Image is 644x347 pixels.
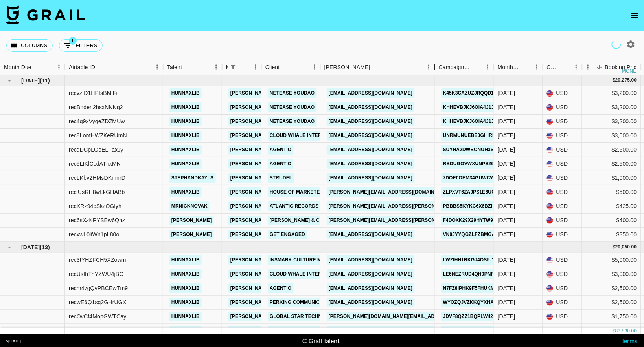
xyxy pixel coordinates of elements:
[498,117,515,125] div: May '25
[327,326,495,336] a: [PERSON_NAME][DOMAIN_NAME][EMAIL_ADDRESS][DOMAIN_NAME]
[31,62,42,73] button: Sort
[239,62,250,73] button: Sort
[268,145,294,155] a: Agentio
[228,255,357,265] a: [PERSON_NAME][EMAIL_ADDRESS][DOMAIN_NAME]
[582,143,641,157] div: $2,500.00
[228,269,357,279] a: [PERSON_NAME][EMAIL_ADDRESS][DOMAIN_NAME]
[228,62,239,73] div: 1 active filter
[439,60,471,75] div: Campaign (Type)
[327,230,415,239] a: [EMAIL_ADDRESS][DOMAIN_NAME]
[265,60,280,75] div: Client
[182,62,193,73] button: Sort
[169,88,202,98] a: hunnaxlib
[163,60,222,75] div: Talent
[582,228,641,242] div: $350.00
[268,88,317,98] a: NetEase YouDao
[169,102,202,112] a: hunnaxlib
[169,255,202,265] a: hunnaxlib
[498,284,515,292] div: Jun '25
[543,60,582,75] div: Currency
[250,61,261,73] button: Menu
[228,298,357,307] a: [PERSON_NAME][EMAIL_ADDRESS][DOMAIN_NAME]
[441,159,513,169] a: rBDuGovwXUnPS26cXGED
[441,255,507,265] a: LwzihH1RKgj4osiuYWjj
[169,159,202,169] a: hunnaxlib
[327,216,495,225] a: [PERSON_NAME][EMAIL_ADDRESS][PERSON_NAME][DOMAIN_NAME]
[543,228,582,242] div: USD
[69,270,123,278] div: recUsfhThYZWU4jBC
[210,61,222,73] button: Menu
[441,230,510,239] a: vn0jyyQGZlfzBMgAtlrC
[543,86,582,100] div: USD
[627,8,642,24] button: open drawer
[69,146,123,153] div: recqDCpLGoELFaxJy
[543,281,582,296] div: USD
[169,216,214,225] a: [PERSON_NAME]
[228,117,357,126] a: [PERSON_NAME][EMAIL_ADDRESS][DOMAIN_NAME]
[582,61,594,73] button: Menu
[498,60,520,75] div: Month Due
[65,60,163,75] div: Airtable ID
[228,102,357,112] a: [PERSON_NAME][EMAIL_ADDRESS][DOMAIN_NAME]
[582,157,641,171] div: $2,500.00
[543,253,582,267] div: USD
[435,60,494,75] div: Campaign (Type)
[498,327,515,334] div: Jun '25
[69,103,123,111] div: recBnden2hsxNNNg2
[268,230,307,239] a: Get Engaged
[69,327,125,334] div: rec363f59mPHPyDMd
[69,60,95,75] div: Airtable ID
[228,187,357,197] a: [PERSON_NAME][EMAIL_ADDRESS][DOMAIN_NAME]
[21,77,40,84] span: [DATE]
[268,201,321,211] a: Atlantic Records
[268,298,378,307] a: Perking communication HongKong Ltd.
[280,62,291,73] button: Sort
[268,173,294,183] a: Strudel
[498,312,515,320] div: Jun '25
[582,281,641,296] div: $2,500.00
[327,255,415,265] a: [EMAIL_ADDRESS][DOMAIN_NAME]
[228,173,357,183] a: [PERSON_NAME][EMAIL_ADDRESS][DOMAIN_NAME]
[543,199,582,214] div: USD
[559,62,570,73] button: Sort
[494,60,543,75] div: Month Due
[441,312,509,321] a: jdvF8qZZ1BqpLW42utbh
[222,60,261,75] div: Manager
[498,146,515,153] div: May '25
[582,86,641,100] div: $3,200.00
[582,129,641,143] div: $3,000.00
[320,60,435,75] div: Booker
[69,174,125,182] div: recLKbv2HMsDKmnrD
[582,214,641,228] div: $400.00
[543,157,582,171] div: USD
[228,88,357,98] a: [PERSON_NAME][EMAIL_ADDRESS][DOMAIN_NAME]
[4,242,15,253] button: hide children
[613,244,615,250] div: $
[169,201,210,211] a: mrnicknovak
[228,159,357,169] a: [PERSON_NAME][EMAIL_ADDRESS][DOMAIN_NAME]
[543,100,582,115] div: USD
[69,131,127,139] div: rec8LootHWZKeRUmN
[615,77,637,84] div: 20,275.00
[268,312,375,321] a: Global Star Technology Canada LTD.
[441,283,506,293] a: N7Fz8iPhk9F5fHUKmDu7
[69,37,77,45] span: 1
[582,100,641,115] div: $3,200.00
[543,143,582,157] div: USD
[40,77,50,84] span: ( 11 )
[441,326,508,336] a: 5Yxz2L0qseCSNJ4dupYg
[441,145,510,155] a: SUYHA2dwbONuH3ST2nie
[69,298,126,306] div: recwE6Q1sg2GHrUGX
[582,253,641,267] div: $5,000.00
[69,284,128,292] div: recm4vgQvPBCEwTm9
[423,61,435,73] button: Menu
[268,283,294,293] a: Agentio
[471,62,482,73] button: Sort
[543,129,582,143] div: USD
[498,160,515,168] div: May '25
[6,5,85,24] img: Grail Talent
[69,117,125,125] div: rec4q9xVyqeZDZMUw
[441,88,508,98] a: k45k3cAzuzjRqqD1xFzj
[482,61,494,73] button: Menu
[327,131,415,141] a: [EMAIL_ADDRESS][DOMAIN_NAME]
